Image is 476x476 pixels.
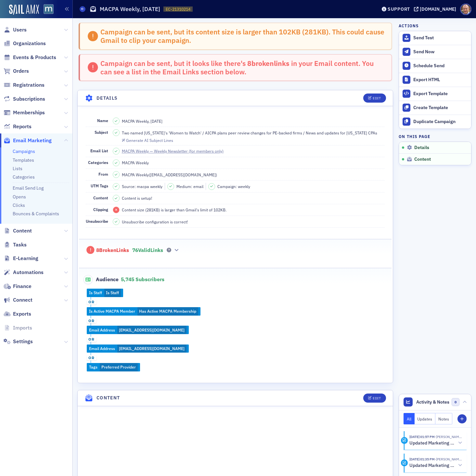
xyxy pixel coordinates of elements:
[100,5,160,13] h1: MACPA Weekly, [DATE]
[420,6,456,12] div: [DOMAIN_NAME]
[122,130,377,136] span: Two named [US_STATE]'s 'Women to Watch' / AICPA plans peer review changes for PE-backed firms / N...
[413,63,468,69] div: Schedule Send
[435,457,462,461] span: Bill Sheridan
[122,160,149,166] div: MACPA Weekly
[4,227,32,234] a: Content
[44,4,54,14] img: SailAMX
[13,296,32,304] span: Connect
[39,4,54,15] a: View Homepage
[13,227,32,234] span: Content
[122,219,188,225] span: Unsubscribe configuration is correct!
[100,28,385,45] div: Campaign can be sent, but its content size is larger than 102KB ( 281 KB). This could cause Gmail...
[413,91,468,97] div: Export Template
[4,137,52,144] a: Email Marketing
[9,5,39,15] img: SailAMX
[84,275,119,284] span: Audience
[13,324,32,332] span: Imports
[90,148,108,153] span: Email List
[13,54,56,61] span: Events & Products
[13,338,33,345] span: Settings
[409,462,462,469] button: Updated Marketing platform email campaign: MACPA Weekly, [DATE]
[122,148,229,154] a: MACPA Weekly — Weekly Newsletter (for members only)
[413,105,468,111] div: Create Template
[413,77,468,83] div: Export HTML
[100,59,385,76] div: Campaign can be sent, but it looks like there's in your Email content. You can see a list in the ...
[13,269,44,276] span: Automations
[4,283,32,290] a: Finance
[4,123,32,130] a: Reports
[13,148,35,154] a: Campaigns
[93,207,108,212] span: Clipping
[122,172,217,178] span: MACPA Weekly ( [EMAIL_ADDRESS][DOMAIN_NAME] )
[93,195,108,200] span: Content
[4,40,46,47] a: Organizations
[363,94,386,103] button: Edit
[409,440,462,446] button: Updated Marketing platform email campaign: MACPA Weekly, [DATE]
[452,398,460,406] span: 0
[96,95,118,102] h4: Details
[4,269,44,276] a: Automations
[247,59,289,68] strong: 8 broken links
[13,68,29,75] span: Orders
[399,115,471,129] button: Duplicate Campaign
[217,183,250,189] span: Campaign: weekly
[122,207,226,213] span: Content size (281KB) is larger than Gmail's limit of 102KB.
[399,133,471,139] h4: On this page
[401,437,408,444] div: Activity
[13,194,26,200] a: Opens
[13,81,45,89] span: Registrations
[13,283,32,290] span: Finance
[4,255,38,262] a: E-Learning
[409,434,435,439] time: 9/17/2025 01:57 PM
[363,394,386,403] button: Edit
[414,157,431,162] span: Content
[414,145,429,151] span: Details
[415,413,436,424] button: Updates
[373,96,381,100] div: Edit
[399,101,471,115] a: Create Template
[4,109,45,116] a: Memberships
[388,6,410,12] div: Support
[4,54,56,61] a: Events & Products
[96,395,120,401] h4: Content
[4,81,45,89] a: Registrations
[13,211,59,217] a: Bounces & Complaints
[13,185,44,191] a: Email Send Log
[86,219,108,224] span: Unsubscribe
[435,434,462,439] span: Bill Sheridan
[132,247,163,254] span: 76 Valid Links
[13,123,32,130] span: Reports
[4,338,33,345] a: Settings
[399,59,471,73] button: Schedule Send
[13,241,27,248] span: Tasks
[13,109,45,116] span: Memberships
[97,118,108,123] span: Name
[13,166,22,171] a: Lists
[13,255,38,262] span: E-Learning
[176,183,203,189] span: Medium: email
[409,457,435,461] time: 9/17/2025 01:35 PM
[126,139,173,142] div: Generate AI Subject Lines
[4,296,32,304] a: Connect
[95,130,108,135] span: Subject
[96,247,129,254] span: 8 Broken Links
[435,413,452,424] button: Notes
[409,463,456,469] h5: Updated Marketing platform email campaign: MACPA Weekly, [DATE]
[122,183,162,189] span: Source: macpa weekly
[399,23,419,29] h4: Actions
[4,324,32,332] a: Imports
[121,276,164,282] span: 5,745 Subscribers
[399,31,471,45] button: Send Test
[13,40,46,47] span: Organizations
[13,137,52,144] span: Email Marketing
[13,157,34,163] a: Templates
[414,7,458,11] button: [DOMAIN_NAME]
[122,137,173,143] button: Generate AI Subject Lines
[98,171,108,177] span: From
[13,310,31,318] span: Exports
[4,241,27,248] a: Tasks
[122,118,162,124] span: MACPA Weekly, [DATE]
[13,26,27,33] span: Users
[399,87,471,101] a: Export Template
